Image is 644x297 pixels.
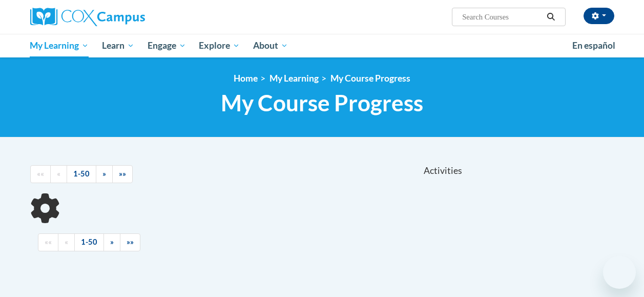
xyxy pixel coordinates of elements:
a: End [120,233,140,251]
img: Cox Campus [30,8,145,26]
a: My Course Progress [330,73,410,84]
a: My Learning [24,34,96,57]
span: »» [127,237,134,246]
span: »» [119,169,126,178]
a: Begining [38,233,58,251]
a: Engage [141,34,193,57]
button: Account Settings [584,8,614,24]
iframe: Button to launch messaging window [603,256,636,289]
span: » [102,169,106,178]
span: «« [45,237,52,246]
button: Search [543,11,558,23]
a: Begining [30,165,51,183]
span: Activities [424,165,462,176]
span: Explore [199,39,240,52]
a: Next [96,165,113,183]
span: My Learning [30,39,89,52]
span: Learn [102,39,134,52]
a: Explore [192,34,246,57]
div: Main menu [23,34,622,57]
span: En español [572,40,615,51]
a: Learn [95,34,141,57]
a: Cox Campus [30,8,215,26]
a: 1-50 [74,233,104,251]
a: Next [103,233,120,251]
span: My Course Progress [221,89,423,116]
a: Previous [58,233,75,251]
span: Engage [148,39,186,52]
a: En español [566,35,622,56]
a: End [112,165,133,183]
a: My Learning [269,73,319,84]
span: » [110,237,114,246]
a: Previous [50,165,67,183]
span: About [253,39,288,52]
span: « [57,169,60,178]
span: «« [37,169,44,178]
a: Home [234,73,258,84]
a: 1-50 [67,165,96,183]
span: « [65,237,68,246]
a: About [246,34,295,57]
input: Search Courses [461,11,543,23]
